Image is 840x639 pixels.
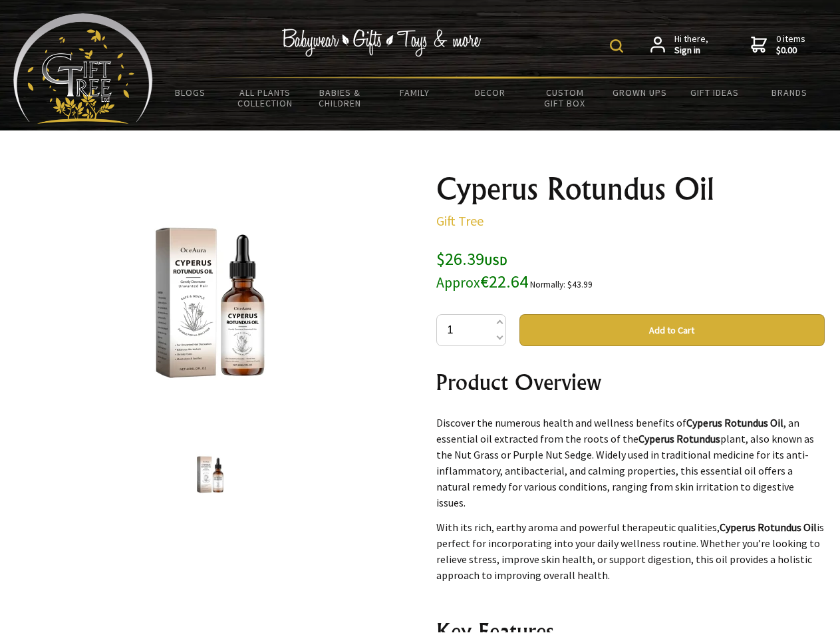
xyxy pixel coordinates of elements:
[677,79,752,106] a: Gift Ideas
[436,415,825,511] p: Discover the numerous health and wellness benefits of , an essential oil extracted from the roots...
[610,39,623,53] img: product search
[106,199,314,407] img: Cyperus Rotundus Oil
[650,33,708,57] a: Hi there,Sign in
[751,33,805,57] a: 0 items$0.00
[13,13,153,124] img: Babyware - Gifts - Toys and more...
[527,79,603,117] a: Custom Gift Box
[378,79,453,106] a: Family
[484,253,507,268] span: USD
[436,519,825,583] p: With its rich, earthy aroma and powerful therapeutic qualities, is perfect for incorporating into...
[674,45,708,57] strong: Sign in
[602,79,677,106] a: Grown Ups
[303,79,378,117] a: Babies & Children
[228,79,303,117] a: All Plants Collection
[282,29,482,57] img: Babywear - Gifts - Toys & more
[674,33,708,57] span: Hi there,
[436,173,825,205] h1: Cyperus Rotundus Oil
[452,79,527,106] a: Decor
[638,432,720,445] strong: Cyperus Rotundus
[519,314,825,346] button: Add to Cart
[436,212,484,229] a: Gift Tree
[752,79,827,106] a: Brands
[720,521,817,534] strong: Cyperus Rotundus Oil
[436,248,528,292] span: $26.39 €22.64
[530,279,593,290] small: Normally: $43.99
[185,449,235,500] img: Cyperus Rotundus Oil
[153,79,228,106] a: BLOGS
[776,33,805,57] span: 0 items
[436,274,480,292] small: Approx
[686,416,783,429] strong: Cyperus Rotundus Oil
[436,366,825,398] h2: Product Overview
[776,45,805,57] strong: $0.00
